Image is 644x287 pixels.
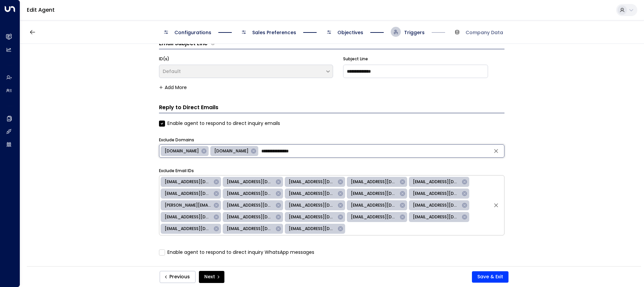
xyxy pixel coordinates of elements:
[409,179,464,185] span: [EMAIL_ADDRESS][DOMAIN_NAME]
[159,56,169,62] label: ID(s)
[285,177,345,187] div: [EMAIL_ADDRESS][DOMAIN_NAME]
[347,202,401,208] span: [EMAIL_ADDRESS][DOMAIN_NAME]
[409,200,469,210] div: [EMAIL_ADDRESS][DOMAIN_NAME]
[161,200,221,210] div: [PERSON_NAME][EMAIL_ADDRESS][DOMAIN_NAME]
[343,56,368,62] label: Subject Line
[337,29,363,36] span: Objectives
[285,191,339,197] span: [EMAIL_ADDRESS][DOMAIN_NAME]
[409,189,469,199] div: [EMAIL_ADDRESS][DOMAIN_NAME]
[210,148,253,154] span: [DOMAIN_NAME]
[466,29,503,36] span: Company Data
[285,224,345,234] div: [EMAIL_ADDRESS][DOMAIN_NAME]
[491,200,501,210] button: Clear
[223,202,277,208] span: [EMAIL_ADDRESS][DOMAIN_NAME]
[161,224,221,234] div: [EMAIL_ADDRESS][DOMAIN_NAME]
[252,29,296,36] span: Sales Preferences
[347,200,407,210] div: [EMAIL_ADDRESS][DOMAIN_NAME]
[223,191,277,197] span: [EMAIL_ADDRESS][DOMAIN_NAME]
[161,177,221,187] div: [EMAIL_ADDRESS][DOMAIN_NAME]
[223,200,283,210] div: [EMAIL_ADDRESS][DOMAIN_NAME]
[285,202,339,208] span: [EMAIL_ADDRESS][DOMAIN_NAME]
[159,168,194,174] label: Exclude Email IDs
[285,214,339,220] span: [EMAIL_ADDRESS][DOMAIN_NAME]
[404,29,425,36] span: Triggers
[223,179,277,185] span: [EMAIL_ADDRESS][DOMAIN_NAME]
[160,271,196,283] button: Previous
[285,200,345,210] div: [EMAIL_ADDRESS][DOMAIN_NAME]
[161,191,215,197] span: [EMAIL_ADDRESS][DOMAIN_NAME]
[285,189,345,199] div: [EMAIL_ADDRESS][DOMAIN_NAME]
[347,214,401,220] span: [EMAIL_ADDRESS][DOMAIN_NAME]
[472,271,508,283] button: Save & Exit
[409,191,464,197] span: [EMAIL_ADDRESS][DOMAIN_NAME]
[285,226,339,232] span: [EMAIL_ADDRESS][DOMAIN_NAME]
[27,6,55,14] a: Edit Agent
[161,189,221,199] div: [EMAIL_ADDRESS][DOMAIN_NAME]
[223,177,283,187] div: [EMAIL_ADDRESS][DOMAIN_NAME]
[491,146,501,156] button: Clear
[347,179,401,185] span: [EMAIL_ADDRESS][DOMAIN_NAME]
[409,202,464,208] span: [EMAIL_ADDRESS][DOMAIN_NAME]
[159,137,194,143] label: Exclude Domains
[161,202,215,208] span: [PERSON_NAME][EMAIL_ADDRESS][DOMAIN_NAME]
[159,120,280,127] label: Enable agent to respond to direct inquiry emails
[223,214,277,220] span: [EMAIL_ADDRESS][DOMAIN_NAME]
[223,224,283,234] div: [EMAIL_ADDRESS][DOMAIN_NAME]
[161,146,209,156] div: [DOMAIN_NAME]
[159,103,504,113] h3: Reply to Direct Emails
[199,271,224,283] button: Next
[161,179,215,185] span: [EMAIL_ADDRESS][DOMAIN_NAME]
[347,177,407,187] div: [EMAIL_ADDRESS][DOMAIN_NAME]
[347,189,407,199] div: [EMAIL_ADDRESS][DOMAIN_NAME]
[223,226,277,232] span: [EMAIL_ADDRESS][DOMAIN_NAME]
[161,148,203,154] span: [DOMAIN_NAME]
[159,85,187,90] button: Add More
[409,214,464,220] span: [EMAIL_ADDRESS][DOMAIN_NAME]
[409,212,469,222] div: [EMAIL_ADDRESS][DOMAIN_NAME]
[161,212,221,222] div: [EMAIL_ADDRESS][DOMAIN_NAME]
[285,212,345,222] div: [EMAIL_ADDRESS][DOMAIN_NAME]
[285,179,339,185] span: [EMAIL_ADDRESS][DOMAIN_NAME]
[210,146,258,156] div: [DOMAIN_NAME]
[159,249,314,256] label: Enable agent to respond to direct inquiry WhatsApp messages
[409,177,469,187] div: [EMAIL_ADDRESS][DOMAIN_NAME]
[174,29,211,36] span: Configurations
[223,212,283,222] div: [EMAIL_ADDRESS][DOMAIN_NAME]
[161,226,215,232] span: [EMAIL_ADDRESS][DOMAIN_NAME]
[223,189,283,199] div: [EMAIL_ADDRESS][DOMAIN_NAME]
[161,214,215,220] span: [EMAIL_ADDRESS][DOMAIN_NAME]
[347,191,401,197] span: [EMAIL_ADDRESS][DOMAIN_NAME]
[347,212,407,222] div: [EMAIL_ADDRESS][DOMAIN_NAME]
